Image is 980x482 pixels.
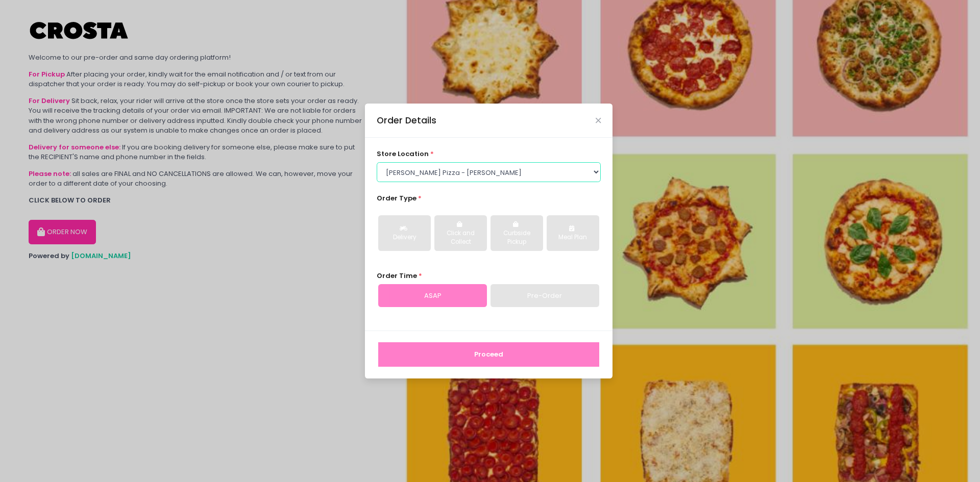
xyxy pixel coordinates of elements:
[434,215,487,251] button: Click and Collect
[377,193,416,203] span: Order Type
[554,233,592,242] div: Meal Plan
[596,118,601,123] button: Close
[547,215,599,251] button: Meal Plan
[491,215,543,251] button: Curbside Pickup
[385,233,424,242] div: Delivery
[378,342,599,367] button: Proceed
[377,114,436,127] div: Order Details
[378,215,431,251] button: Delivery
[377,271,417,281] span: Order Time
[498,229,536,247] div: Curbside Pickup
[442,229,480,247] div: Click and Collect
[377,149,429,159] span: store location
